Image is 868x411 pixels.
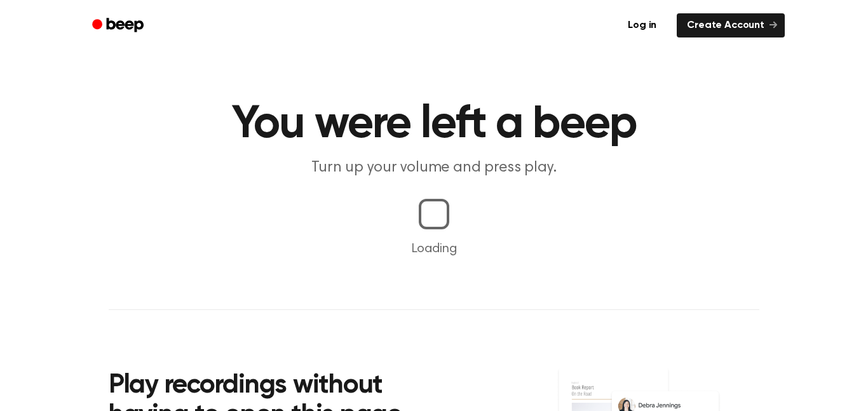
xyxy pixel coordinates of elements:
a: Log in [615,11,669,40]
a: Create Account [677,13,785,37]
a: Beep [83,13,155,38]
p: Loading [15,239,853,259]
h1: You were left a beep [109,102,759,147]
p: Turn up your volume and press play. [190,158,678,179]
